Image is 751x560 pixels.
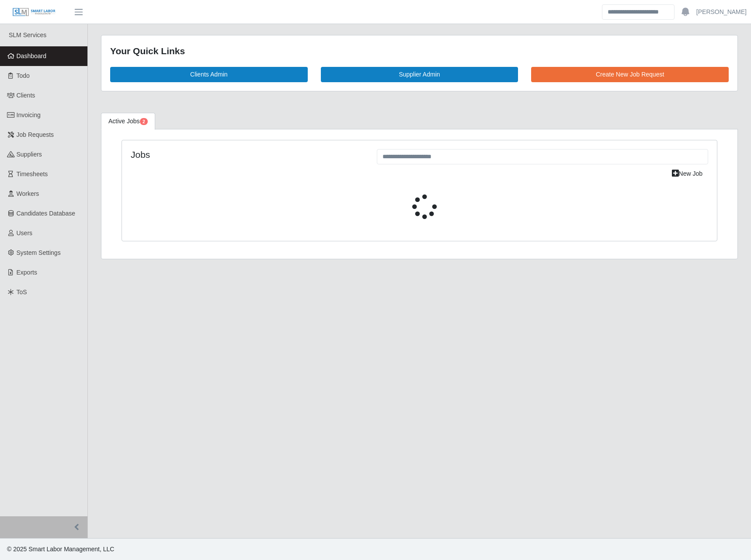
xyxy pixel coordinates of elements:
[101,113,155,130] a: Active Jobs
[17,92,35,99] span: Clients
[17,151,42,158] span: Suppliers
[666,166,708,181] a: New Job
[110,44,729,58] div: Your Quick Links
[140,118,148,125] span: Pending Jobs
[17,249,61,256] span: System Settings
[110,67,308,82] a: Clients Admin
[17,111,41,118] span: Invoicing
[17,52,47,59] span: Dashboard
[17,269,37,276] span: Exports
[12,7,56,17] img: SLM Logo
[7,546,114,553] span: © 2025 Smart Labor Management, LLC
[9,31,46,38] span: SLM Services
[17,289,27,296] span: ToS
[17,131,54,138] span: Job Requests
[17,190,39,197] span: Workers
[531,67,729,82] a: Create New Job Request
[321,67,518,82] a: Supplier Admin
[17,230,33,237] span: Users
[17,170,48,177] span: Timesheets
[17,72,30,79] span: Todo
[696,7,747,17] a: [PERSON_NAME]
[602,4,675,20] input: Search
[131,149,364,160] h4: Jobs
[17,210,76,217] span: Candidates Database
